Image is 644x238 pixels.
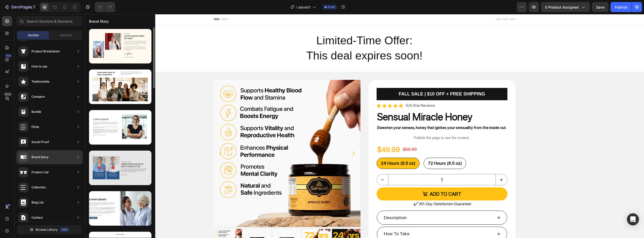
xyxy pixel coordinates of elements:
p: 5/5 Star Reviews [321,88,350,95]
button: Publish [611,2,632,12]
button: Carousel Back Arrow [133,136,139,142]
span: / [296,5,297,10]
div: $49.99 [292,130,316,141]
p: Publish the page to see the content. [292,121,423,126]
strong: Sweeten your senses, honey that ignites your sensuality from the inside out. [292,111,422,116]
input: quantity [303,160,411,171]
div: Contact [31,215,43,220]
button: increment [411,160,422,171]
div: FAQs [31,124,39,129]
h2: Sensual Miracle Honey [292,96,423,110]
span: Save [596,5,605,9]
div: $59.99 [318,132,333,139]
div: Bundle [31,109,41,114]
div: Testimonials [31,79,49,84]
div: Publish [615,5,627,10]
span: advert1 [298,5,310,10]
button: Carousel Next Arrow [266,136,272,142]
span: 24 Hours (8.5 oz) [296,146,331,152]
div: Beta [4,92,12,96]
button: Add to cart [292,173,423,186]
button: decrement [292,160,303,171]
span: 72 Hours (8.5 oz) [343,146,377,152]
div: Brand Story [31,155,49,160]
button: 0 product assigned [541,2,590,12]
span: Limited-Time Offer: [231,20,328,33]
div: Undo/Redo [95,2,115,12]
p: Description [299,199,322,208]
strong: FALL SALE | $10 OFF + FREE SHIPPING [314,77,400,82]
div: Collection [31,185,46,190]
div: Product List [31,170,49,175]
div: Open Intercom Messenger [627,213,639,225]
p: 7 [33,4,35,10]
div: Blog List [31,200,44,205]
span: 0 product assigned [545,5,579,10]
div: 450 [5,54,12,58]
span: Section [28,33,39,38]
span: Element [60,33,72,38]
div: Social Proof [31,140,49,145]
iframe: Design area [85,14,644,238]
div: How to use [31,64,47,69]
button: 7 [2,2,37,12]
span: Browse Library [36,227,58,232]
button: Browse Library450 [17,225,82,234]
p: How To Take [299,216,325,224]
div: Product Breakdown [31,49,60,54]
div: Add to cart [345,175,377,184]
button: Save [592,2,609,12]
span: This deal expires soon! [221,35,338,48]
input: Search Sections & Elements [16,16,83,26]
div: Compare [31,94,45,99]
span: Draft [328,5,335,9]
p: ✔️ 60-Day Satisfaction Guarantee [292,187,422,193]
div: 450 [60,227,69,232]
